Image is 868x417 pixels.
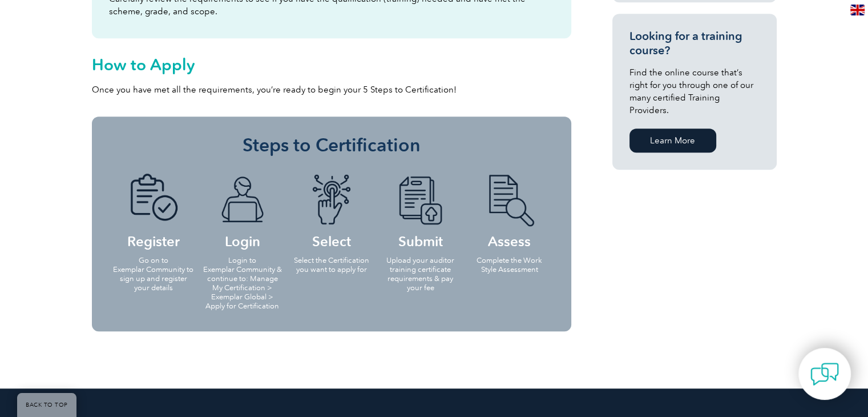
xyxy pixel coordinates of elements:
[92,83,571,96] p: Once you have met all the requirements, you’re ready to begin your 5 Steps to Certification!
[211,174,274,226] img: icon-blue-laptop-male.png
[109,134,554,157] h3: Steps to Certification
[469,256,551,274] p: Complete the Work Style Assessment
[290,174,373,247] h4: Select
[290,256,373,274] p: Select the Certification you want to apply for
[201,174,284,247] h4: Login
[201,256,284,311] p: Login to Exemplar Community & continue to: Manage My Certification > Exemplar Global > Apply for ...
[122,174,185,226] img: icon-blue-doc-tick.png
[478,174,541,226] img: icon-blue-doc-search.png
[380,174,462,247] h4: Submit
[629,66,760,117] p: Find the online course that’s right for you through one of our many certified Training Providers.
[380,256,462,292] p: Upload your auditor training certificate requirements & pay your fee
[469,174,551,247] h4: Assess
[112,174,195,247] h4: Register
[17,393,76,417] a: BACK TO TOP
[810,360,839,388] img: contact-chat.png
[112,256,195,292] p: Go on to Exemplar Community to sign up and register your details
[300,174,363,226] img: icon-blue-finger-button.png
[629,29,760,58] h3: Looking for a training course?
[629,129,716,153] a: Learn More
[92,55,571,74] h2: How to Apply
[850,5,865,15] img: en
[389,174,452,226] img: icon-blue-doc-arrow.png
